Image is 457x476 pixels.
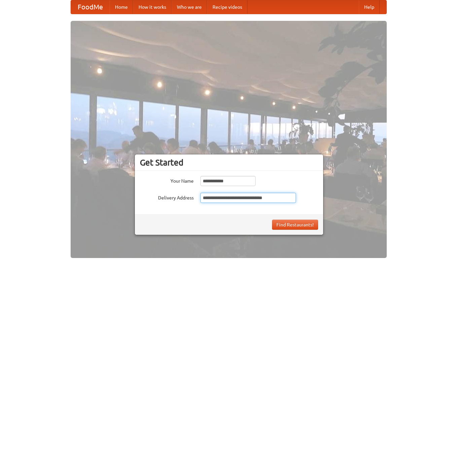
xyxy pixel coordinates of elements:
a: FoodMe [71,0,110,14]
h3: Get Started [140,157,318,168]
label: Delivery Address [140,193,194,201]
a: Help [359,0,380,14]
a: Home [110,0,133,14]
button: Find Restaurants! [272,220,318,230]
a: Recipe videos [207,0,247,14]
a: Who we are [172,0,207,14]
label: Your Name [140,176,194,184]
a: How it works [133,0,172,14]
